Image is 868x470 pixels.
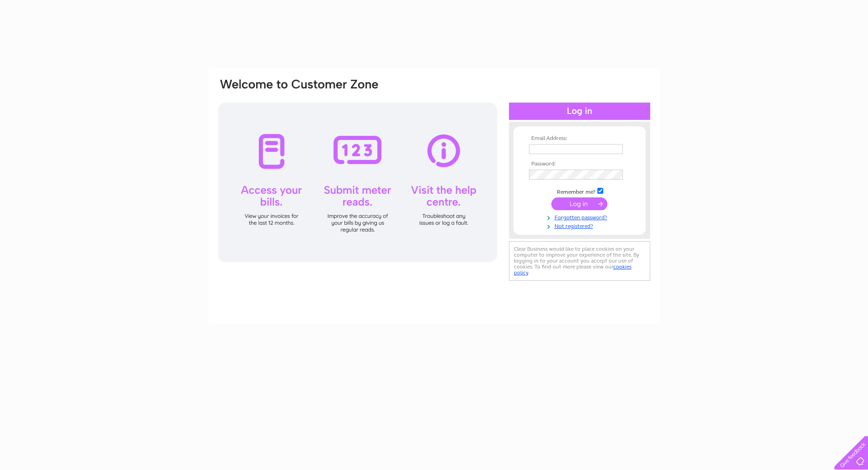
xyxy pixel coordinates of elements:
[527,135,632,142] th: Email Address:
[551,197,607,210] input: Submit
[527,186,632,196] td: Remember me?
[529,212,632,221] a: Forgotten password?
[509,241,650,281] div: Clear Business would like to place cookies on your computer to improve your experience of the sit...
[529,221,632,230] a: Not registered?
[527,161,632,167] th: Password:
[514,263,632,276] a: cookies policy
